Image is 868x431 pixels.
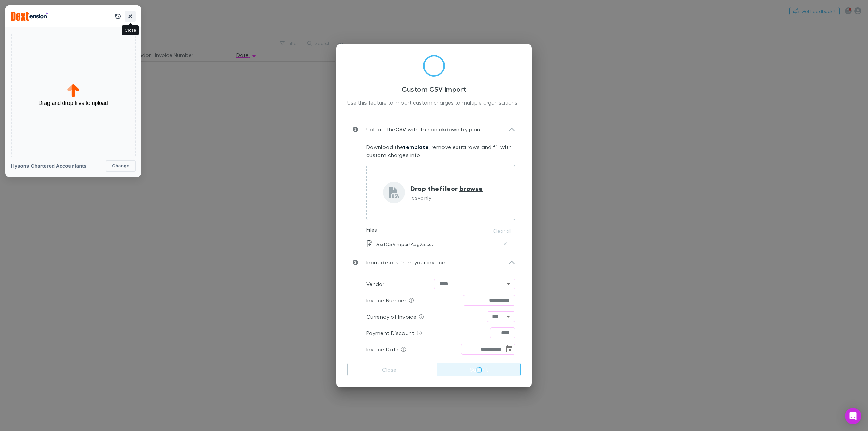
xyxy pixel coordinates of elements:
p: Download the , remove extra rows and fill with custom charges info [366,143,515,159]
span: browse [459,184,483,193]
div: Input details from your invoice [347,251,521,273]
button: Open [504,279,513,289]
p: DextCSVImportAug25.csv [367,240,434,247]
button: Close [347,363,431,376]
div: Use this feature to import custom charges to multiple organisations. [347,98,521,107]
p: Payment Discount [366,329,414,337]
h3: Custom CSV Import [347,85,521,93]
p: Invoice Date [366,345,398,353]
p: Vendor [366,280,384,288]
p: Files [366,226,377,234]
button: Submit [437,363,521,376]
button: Delete [501,240,509,248]
p: .csv only [410,193,483,202]
strong: CSV [395,126,406,133]
p: Drop the file or [410,183,483,193]
button: Choose date, selected date is Aug 31, 2025 [505,344,514,354]
p: Input details from your invoice [358,258,445,266]
button: Clear all [489,227,515,235]
p: Invoice Number [366,296,406,304]
a: template [403,144,429,150]
div: Open Intercom Messenger [845,408,861,424]
p: Currency of Invoice [366,313,416,321]
button: Open [504,312,513,321]
div: Upload theCSV with the breakdown by plan [347,118,521,140]
p: Upload the with the breakdown by plan [358,125,480,133]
